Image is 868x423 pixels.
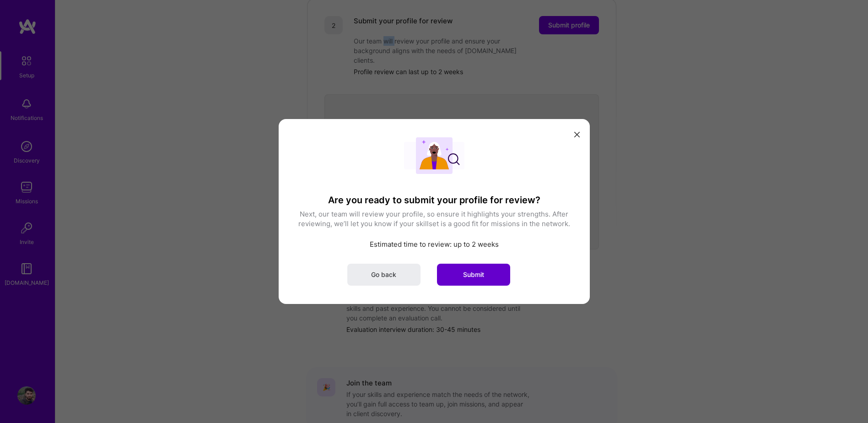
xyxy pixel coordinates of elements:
[297,239,571,249] p: Estimated time to review: up to 2 weeks
[297,209,571,228] p: Next, our team will review your profile, so ensure it highlights your strengths. After reviewing,...
[371,270,396,279] span: Go back
[463,270,484,279] span: Submit
[347,264,421,286] button: Go back
[297,195,571,206] h3: Are you ready to submit your profile for review?
[574,132,580,137] i: icon Close
[404,137,464,174] img: User
[279,119,590,304] div: modal
[437,264,510,286] button: Submit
